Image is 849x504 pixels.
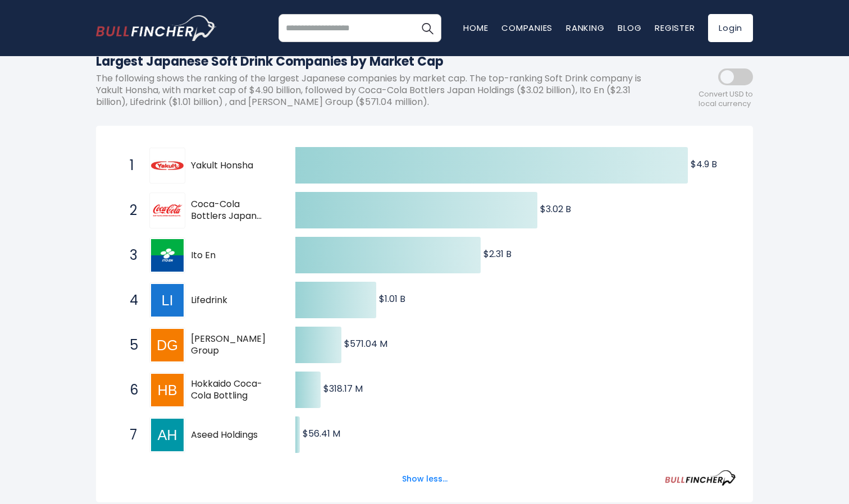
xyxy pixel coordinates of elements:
[124,246,135,265] span: 3
[395,470,454,488] button: Show less...
[124,425,135,445] span: 7
[323,382,363,395] text: $318.17 M
[618,22,641,34] a: Blog
[191,378,276,402] span: Hokkaido Coca-Cola Bottling
[124,381,135,400] span: 6
[566,22,604,34] a: Ranking
[501,22,553,34] a: Companies
[708,14,753,42] a: Login
[96,52,652,71] h1: Largest Japanese Soft Drink Companies by Market Cap
[699,90,753,109] span: Convert USD to local currency
[303,427,340,440] text: $56.41 M
[344,337,387,350] text: $571.04 M
[96,15,217,41] a: Go to homepage
[151,374,184,406] img: Hokkaido Coca-Cola Bottling
[151,329,184,361] img: DyDo Group
[96,15,217,41] img: bullfincher logo
[151,419,184,451] img: Aseed Holdings
[191,333,276,357] span: [PERSON_NAME] Group
[463,22,488,34] a: Home
[540,203,571,216] text: $3.02 B
[124,201,135,220] span: 2
[655,22,695,34] a: Register
[124,156,135,175] span: 1
[124,291,135,310] span: 4
[379,292,405,305] text: $1.01 B
[151,149,184,182] img: Yakult Honsha
[191,295,276,306] span: Lifedrink
[191,429,276,441] span: Aseed Holdings
[151,239,184,272] img: Ito En
[151,284,184,317] img: Lifedrink
[96,73,652,108] p: The following shows the ranking of the largest Japanese companies by market cap. The top-ranking ...
[483,248,512,260] text: $2.31 B
[191,160,276,172] span: Yakult Honsha
[413,14,441,42] button: Search
[124,336,135,355] span: 5
[151,194,184,227] img: Coca-Cola Bottlers Japan Holdings
[191,199,276,222] span: Coca-Cola Bottlers Japan Holdings
[191,250,276,262] span: Ito En
[691,158,717,171] text: $4.9 B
